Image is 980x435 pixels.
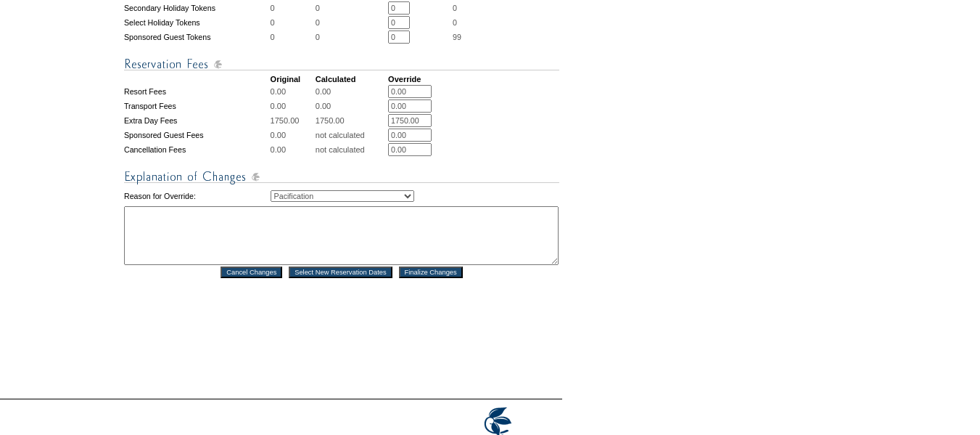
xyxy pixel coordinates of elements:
[316,31,387,44] td: 0
[271,31,314,44] td: 0
[453,4,457,12] span: 0
[124,143,269,156] td: Cancellation Fees
[453,18,457,27] span: 0
[316,99,387,113] td: 0.00
[271,99,314,113] td: 0.00
[124,31,269,44] td: Sponsored Guest Tokens
[316,75,387,84] td: Calculated
[221,267,282,278] input: Cancel Changes
[316,85,387,98] td: 0.00
[124,55,559,73] img: Reservation Fees
[271,16,314,29] td: 0
[453,33,461,41] span: 99
[124,114,269,127] td: Extra Day Fees
[271,75,314,84] td: Original
[271,129,314,142] td: 0.00
[316,129,387,142] td: not calculated
[388,75,451,84] td: Override
[316,114,387,127] td: 1750.00
[271,114,314,127] td: 1750.00
[124,16,269,29] td: Select Holiday Tokens
[289,267,392,278] input: Select New Reservation Dates
[271,1,314,15] td: 0
[399,267,463,278] input: Finalize Changes
[124,187,269,205] td: Reason for Override:
[316,1,387,15] td: 0
[124,168,559,186] img: Explanation of Changes
[271,85,314,98] td: 0.00
[316,143,387,156] td: not calculated
[124,99,269,113] td: Transport Fees
[124,85,269,98] td: Resort Fees
[124,129,269,142] td: Sponsored Guest Fees
[124,1,269,15] td: Secondary Holiday Tokens
[316,16,387,29] td: 0
[271,143,314,156] td: 0.00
